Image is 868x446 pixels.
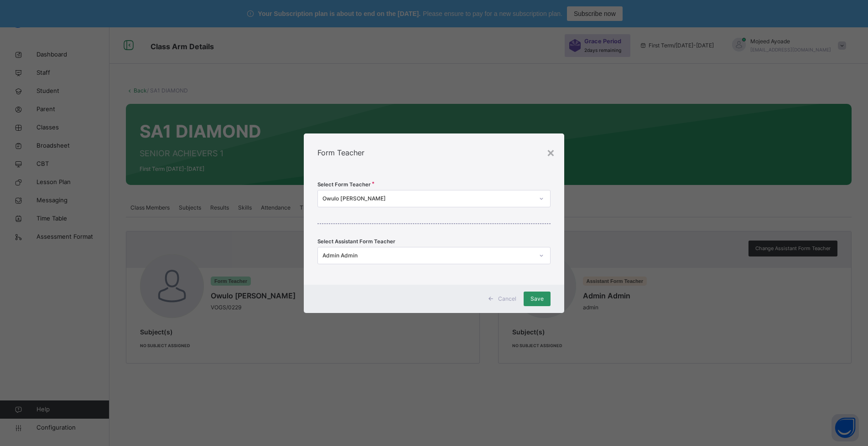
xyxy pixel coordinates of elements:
[322,195,534,203] div: Owulo [PERSON_NAME]
[498,295,516,303] span: Cancel
[546,143,555,162] div: ×
[317,238,395,246] span: Select Assistant Form Teacher
[322,251,534,260] div: Admin Admin
[530,295,544,303] span: Save
[317,181,371,189] span: Select Form Teacher
[317,148,364,157] span: Form Teacher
